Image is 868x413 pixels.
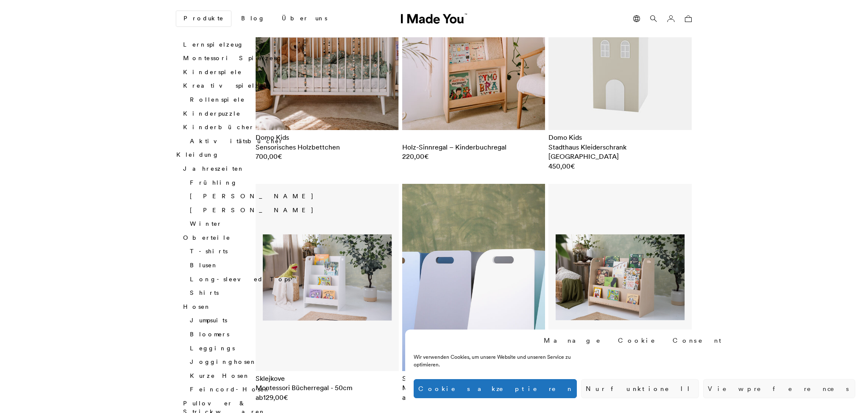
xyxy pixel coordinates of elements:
h2: Montessori Set Regal+ Bücherregal - 90cm [402,383,545,392]
a: Kurze Hosen [190,372,250,380]
a: Blusen [190,261,218,269]
a: Kinderpuzzle [183,110,241,117]
a: Aktivitätsbücher [190,137,284,145]
a: Leggings [190,344,235,352]
h2: Montessori Bücherregal - 50cm [256,383,399,392]
img: Montessori Bücherregal - 90cm [556,193,684,362]
a: Sklejkove Montessori Bücherregal - 50cm ab129,00€ [256,374,399,402]
a: Holz-Sinnregal – Kinderbuchregal 220,00€ [402,133,545,161]
a: Bloomers [190,330,229,338]
a: Kinderbücher [183,124,254,131]
a: Über uns [275,11,334,26]
a: Montessori Spielzeug [183,55,283,62]
a: Montessori Bücherregal - 90cm [548,184,692,371]
a: Rollenspiele [190,96,245,103]
div: Domo Kids [548,133,692,142]
a: Montessori Bücherregal - 50cm [256,184,399,371]
button: View preferences [703,379,855,398]
a: Hosen [183,303,211,310]
div: Domo Kids [256,133,399,142]
button: Nur funktionell [581,379,699,398]
a: Sklejkove Montessori Set Regal+ Bücherregal - 90cm ab349,00€ [402,374,545,402]
a: Produkte [176,11,231,26]
a: Lernspielzeug [183,41,244,48]
span: ab [402,393,438,402]
a: Shirts [190,289,219,297]
h2: Sensorisches Holzbettchen [256,142,399,152]
img: Montessori Bücherregal - 50cm [263,193,392,362]
a: Long-sleeved Tops [190,275,290,283]
a: Kreativspielzeug [183,82,273,90]
div: Wir verwenden Cookies, um unsere Website und unseren Service zu optimieren. [414,353,598,369]
img: Montessori Set Regal+ Bücherregal - 90cm [402,184,545,371]
h2: Holz-Sinnregal – Kinderbuchregal [402,142,545,152]
bdi: 220,00 [402,152,429,161]
a: Kinderspiele [183,68,242,76]
a: [PERSON_NAME] [190,206,314,214]
a: Jahreszeiten [183,165,245,172]
span: € [424,152,429,161]
a: Frühling [190,179,237,186]
button: Cookies akzeptieren [414,379,577,398]
div: Sklejkove [256,374,399,383]
h2: Stadthaus Kleiderschrank [GEOGRAPHIC_DATA] [548,142,692,161]
a: Domo Kids Stadthaus Kleiderschrank [GEOGRAPHIC_DATA] 450,00€ [548,133,692,171]
a: Kleidung [176,151,219,159]
a: Domo Kids Sensorisches Holzbettchen 700,00€ [256,133,399,161]
div: Sklejkove [402,374,545,383]
a: Oberteile [183,234,231,241]
a: [PERSON_NAME] [190,192,314,200]
a: Jogginghosen [190,358,257,366]
a: Jumpsuits [190,317,227,324]
bdi: 450,00 [548,162,575,170]
a: T-shirts [190,248,228,255]
a: Feincord-Hosen [190,386,270,394]
div: Manage Cookie Consent [544,336,725,345]
a: Blog [234,11,272,26]
span: € [570,162,575,170]
a: Winter [190,220,222,228]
